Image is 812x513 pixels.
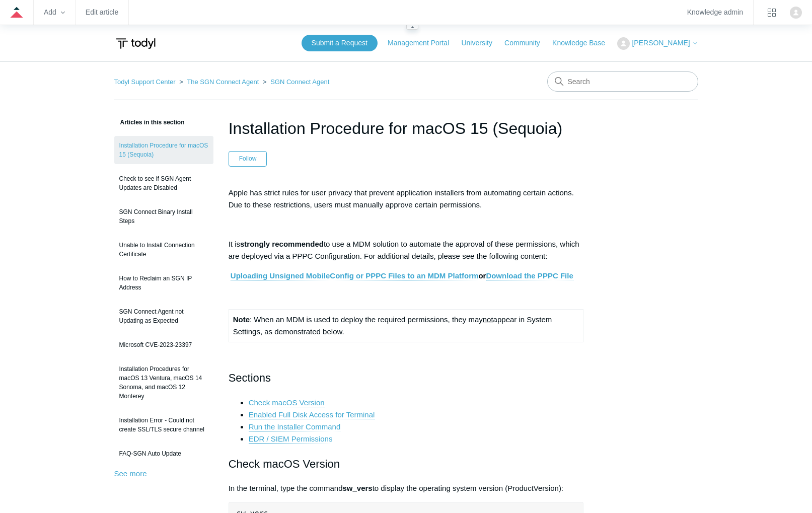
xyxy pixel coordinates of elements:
[233,315,250,324] strong: Note
[229,455,584,473] h2: Check macOS Version
[229,116,584,140] h1: Installation Procedure for macOS 15 (Sequoia)
[486,271,573,280] a: Download the PPPC File
[114,359,213,406] a: Installation Procedures for macOS 13 Ventura, macOS 14 Sonoma, and macOS 12 Monterey
[687,10,743,15] a: Knowledge admin
[187,78,259,86] a: The SGN Connect Agent
[790,7,802,19] img: user avatar
[406,25,418,30] zd-hc-resizer: Guide navigation
[461,38,502,48] a: University
[114,335,213,354] a: Microsoft CVE-2023-23397
[249,410,375,419] a: Enabled Full Disk Access for Terminal
[44,10,65,15] zd-hc-trigger: Add
[114,411,213,439] a: Installation Error - Could not create SSL/TLS secure channel
[790,7,802,19] zd-hc-trigger: Click your profile icon to open the profile menu
[114,236,213,264] a: Unable to Install Connection Certificate
[229,309,583,342] td: : When an MDM is used to deploy the required permissions, they may appear in System Settings, as ...
[229,482,584,494] p: In the terminal, type the command to display the operating system version (ProductVersion):
[114,169,213,197] a: Check to see if SGN Agent Updates are Disabled
[617,37,698,50] button: [PERSON_NAME]
[231,271,573,280] strong: or
[342,484,372,492] strong: sw_vers
[114,136,213,164] a: Installation Procedure for macOS 15 (Sequoia)
[229,238,584,262] p: It is to use a MDM solution to automate the approval of these permissions, which are deployed via...
[114,78,178,86] li: Todyl Support Center
[231,271,479,280] a: Uploading Unsigned MobileConfig or PPPC Files to an MDM Platform
[114,302,213,330] a: SGN Connect Agent not Updating as Expected
[114,269,213,297] a: How to Reclaim an SGN IP Address
[261,78,329,86] li: SGN Connect Agent
[114,119,185,126] span: Articles in this section
[177,78,261,86] li: The SGN Connect Agent
[114,78,176,86] a: Todyl Support Center
[229,369,584,387] h2: Sections
[114,202,213,231] a: SGN Connect Binary Install Steps
[552,38,615,48] a: Knowledge Base
[249,422,341,431] a: Run the Installer Command
[86,10,118,15] a: Edit article
[240,240,324,248] strong: strongly recommended
[229,151,267,166] button: Follow Article
[114,34,157,53] img: Todyl Support Center Help Center home page
[229,187,584,211] p: Apple has strict rules for user privacy that prevent application installers from automating certa...
[114,469,147,478] a: See more
[504,38,550,48] a: Community
[302,35,378,51] a: Submit a Request
[547,71,698,92] input: Search
[632,39,690,47] span: [PERSON_NAME]
[249,398,325,407] a: Check macOS Version
[114,444,213,463] a: FAQ-SGN Auto Update
[270,78,329,86] a: SGN Connect Agent
[388,38,459,48] a: Management Portal
[249,434,333,444] a: EDR / SIEM Permissions
[483,315,493,324] span: not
